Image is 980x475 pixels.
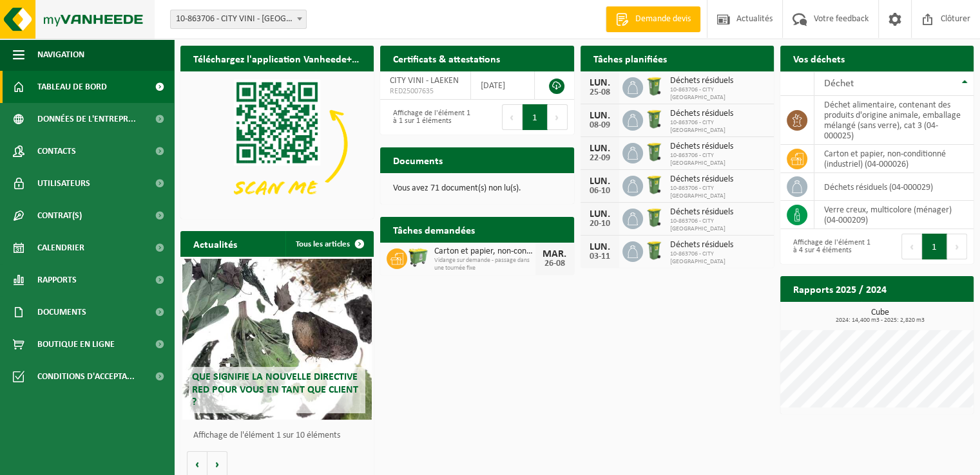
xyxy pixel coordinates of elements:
[387,103,470,131] div: Affichage de l'élément 1 à 1 sur 1 éléments
[37,103,136,135] span: Données de l'entrepr...
[390,76,459,86] span: CITY VINI - LAEKEN
[180,71,374,216] img: Download de VHEPlus App
[380,46,513,71] h2: Certificats & attestations
[670,250,767,266] span: 10-863706 - CITY [GEOGRAPHIC_DATA]
[37,135,76,167] span: Contacts
[587,88,613,97] div: 25-08
[643,75,665,97] img: WB-0240-HPE-GN-51
[393,184,561,193] p: Vous avez 71 document(s) non lu(s).
[787,232,870,261] div: Affichage de l'élément 1 à 4 sur 4 éléments
[380,217,488,242] h2: Tâches demandées
[670,142,767,152] span: Déchets résiduels
[587,219,613,228] div: 20-10
[670,207,767,218] span: Déchets résiduels
[37,232,84,264] span: Calendrier
[922,234,947,259] button: 1
[670,185,767,200] span: 10-863706 - CITY [GEOGRAPHIC_DATA]
[787,308,974,324] h3: Cube
[587,78,613,88] div: LUN.
[390,86,461,97] span: RED25007635
[670,152,767,167] span: 10-863706 - CITY [GEOGRAPHIC_DATA]
[670,86,767,102] span: 10-863706 - CITY [GEOGRAPHIC_DATA]
[193,431,367,440] p: Affichage de l'élément 1 sur 10 éléments
[587,144,613,154] div: LUN.
[643,207,665,228] img: WB-0240-HPE-GN-51
[182,259,372,420] a: Que signifie la nouvelle directive RED pour vous en tant que client ?
[523,104,548,130] button: 1
[643,174,665,196] img: WB-0240-HPE-GN-51
[407,247,429,268] img: WB-0660-HPE-GN-51
[670,218,767,233] span: 10-863706 - CITY [GEOGRAPHIC_DATA]
[670,119,767,135] span: 10-863706 - CITY [GEOGRAPHIC_DATA]
[37,200,82,232] span: Contrat(s)
[434,247,535,257] span: Carton et papier, non-conditionné (industriel)
[670,76,767,86] span: Déchets résiduels
[37,71,107,103] span: Tableau de bord
[180,231,250,256] h2: Actualités
[643,239,665,261] img: WB-0240-HPE-GN-51
[37,328,115,360] span: Boutique en ligne
[37,296,86,328] span: Documents
[861,301,972,327] a: Consulter les rapports
[587,209,613,219] div: LUN.
[824,79,854,89] span: Déchet
[37,264,77,296] span: Rapports
[542,259,568,268] div: 26-08
[670,109,767,119] span: Déchets résiduels
[780,276,899,301] h2: Rapports 2025 / 2024
[670,174,767,185] span: Déchets résiduels
[587,111,613,121] div: LUN.
[180,46,374,71] h2: Téléchargez l'application Vanheede+ maintenant!
[471,71,535,100] td: [DATE]
[947,234,967,259] button: Next
[643,108,665,130] img: WB-0240-HPE-GN-51
[37,167,90,200] span: Utilisateurs
[285,231,372,257] a: Tous les articles
[587,121,613,130] div: 08-09
[581,46,680,71] h2: Tâches planifiées
[502,104,523,130] button: Previous
[587,242,613,252] div: LUN.
[587,154,613,163] div: 22-09
[37,360,135,393] span: Conditions d'accepta...
[170,10,307,29] span: 10-863706 - CITY VINI - LAEKEN
[37,39,84,71] span: Navigation
[670,240,767,250] span: Déchets résiduels
[814,145,974,173] td: carton et papier, non-conditionné (industriel) (04-000026)
[380,147,456,172] h2: Documents
[548,104,568,130] button: Next
[814,201,974,229] td: verre creux, multicolore (ménager) (04-000209)
[587,252,613,261] div: 03-11
[814,173,974,201] td: déchets résiduels (04-000029)
[901,234,922,259] button: Previous
[606,6,700,32] a: Demande devis
[171,10,306,28] span: 10-863706 - CITY VINI - LAEKEN
[587,187,613,196] div: 06-10
[787,317,974,324] span: 2024: 14,400 m3 - 2025: 2,820 m3
[632,13,694,26] span: Demande devis
[643,141,665,163] img: WB-0240-HPE-GN-51
[780,46,858,71] h2: Vos déchets
[542,249,568,259] div: MAR.
[192,372,358,407] span: Que signifie la nouvelle directive RED pour vous en tant que client ?
[434,257,535,272] span: Vidange sur demande - passage dans une tournée fixe
[587,176,613,187] div: LUN.
[814,96,974,145] td: déchet alimentaire, contenant des produits d'origine animale, emballage mélangé (sans verre), cat...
